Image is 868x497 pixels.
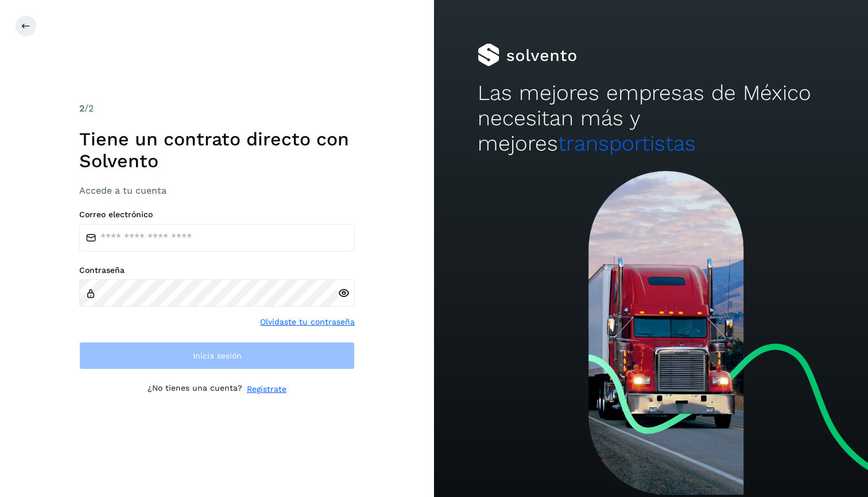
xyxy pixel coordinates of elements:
[79,342,355,369] button: Inicia sesión
[79,103,84,114] span: 2
[558,131,696,156] span: transportistas
[79,210,355,219] label: Correo electrónico
[260,316,355,328] a: Olvidaste tu contraseña
[247,383,286,395] a: Regístrate
[478,80,825,157] h2: Las mejores empresas de México necesitan más y mejores
[79,102,355,115] div: /2
[148,383,242,395] p: ¿No tienes una cuenta?
[79,128,355,172] h1: Tiene un contrato directo con Solvento
[79,185,355,196] h3: Accede a tu cuenta
[79,265,355,275] label: Contraseña
[193,352,242,360] span: Inicia sesión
